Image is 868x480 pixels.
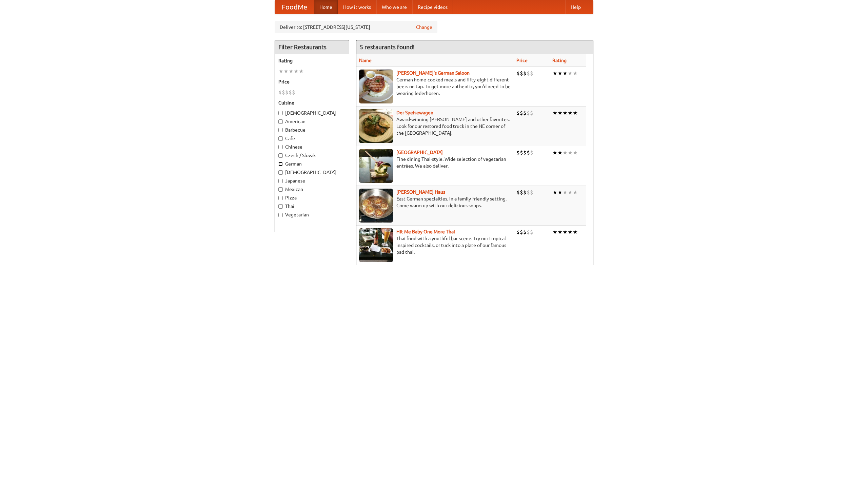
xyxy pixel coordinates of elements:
li: $ [292,89,295,96]
input: Czech / Slovak [278,153,283,158]
h4: Filter Restaurants [275,40,349,54]
img: speisewagen.jpg [359,109,393,143]
li: $ [527,228,530,236]
h5: Cuisine [278,99,346,106]
li: $ [520,109,523,117]
li: $ [523,149,527,156]
li: ★ [573,189,578,196]
input: Barbecue [278,128,283,132]
a: [PERSON_NAME] Haus [396,189,445,195]
li: ★ [278,68,283,75]
li: $ [285,89,289,96]
li: ★ [552,109,557,117]
li: ★ [563,228,568,236]
li: $ [289,89,292,96]
li: ★ [557,70,563,77]
input: Thai [278,204,283,209]
p: Thai food with a youthful bar scene. Try our tropical inspired cocktails, or tuck into a plate of... [359,235,511,255]
label: Cafe [278,135,346,142]
input: Chinese [278,145,283,149]
a: [GEOGRAPHIC_DATA] [396,150,443,155]
li: ★ [568,228,573,236]
input: Pizza [278,196,283,200]
li: ★ [552,189,557,196]
li: $ [520,228,523,236]
li: $ [520,70,523,77]
a: Home [314,0,338,14]
label: Czech / Slovak [278,152,346,159]
li: ★ [563,109,568,117]
ng-pluralize: 5 restaurants found! [360,44,415,50]
a: Der Speisewagen [396,110,433,115]
li: $ [523,189,527,196]
input: Cafe [278,136,283,141]
li: $ [527,70,530,77]
li: ★ [563,70,568,77]
li: ★ [289,68,294,75]
li: $ [516,228,520,236]
li: ★ [568,109,573,117]
li: $ [530,70,533,77]
li: ★ [563,149,568,156]
li: $ [523,70,527,77]
li: $ [516,70,520,77]
input: Japanese [278,179,283,183]
input: [DEMOGRAPHIC_DATA] [278,111,283,115]
li: ★ [557,149,563,156]
h5: Rating [278,57,346,64]
img: kohlhaus.jpg [359,189,393,223]
p: East German specialties, in a family-friendly setting. Come warm up with our delicious soups. [359,195,511,209]
p: Fine dining Thai-style. Wide selection of vegetarian entrées. We also deliver. [359,156,511,169]
li: ★ [294,68,299,75]
label: Mexican [278,186,346,193]
a: Recipe videos [412,0,453,14]
li: $ [516,149,520,156]
li: $ [530,189,533,196]
li: ★ [568,70,573,77]
li: $ [530,109,533,117]
input: Vegetarian [278,213,283,217]
input: [DEMOGRAPHIC_DATA] [278,170,283,175]
label: German [278,160,346,167]
a: How it works [338,0,376,14]
li: $ [520,149,523,156]
li: $ [527,149,530,156]
li: $ [530,149,533,156]
li: $ [527,109,530,117]
label: American [278,118,346,125]
li: $ [523,109,527,117]
a: Hit Me Baby One More Thai [396,229,455,234]
li: ★ [552,228,557,236]
div: Deliver to: [STREET_ADDRESS][US_STATE] [275,21,437,33]
label: Barbecue [278,127,346,133]
li: ★ [557,109,563,117]
img: babythai.jpg [359,228,393,262]
label: Vegetarian [278,211,346,218]
p: German home-cooked meals and fifty-eight different beers on tap. To get more authentic, you'd nee... [359,76,511,97]
li: ★ [557,189,563,196]
a: Price [516,58,528,63]
li: ★ [283,68,289,75]
label: Thai [278,203,346,210]
li: ★ [563,189,568,196]
label: Japanese [278,177,346,184]
li: ★ [568,149,573,156]
li: ★ [552,70,557,77]
li: ★ [299,68,304,75]
label: [DEMOGRAPHIC_DATA] [278,110,346,116]
li: $ [282,89,285,96]
li: $ [278,89,282,96]
li: ★ [573,228,578,236]
li: ★ [557,228,563,236]
label: Pizza [278,194,346,201]
input: German [278,162,283,166]
li: ★ [573,149,578,156]
a: FoodMe [275,0,314,14]
a: Rating [552,58,567,63]
li: $ [516,109,520,117]
a: Name [359,58,372,63]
